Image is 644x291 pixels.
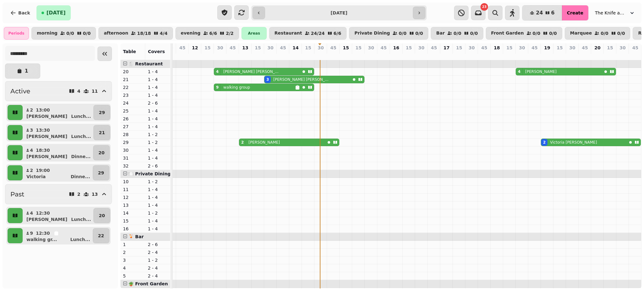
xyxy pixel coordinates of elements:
[123,69,143,75] p: 20
[92,89,98,93] p: 11
[167,45,173,51] p: 30
[491,31,524,36] p: Front Garden
[506,45,512,51] p: 15
[633,52,638,58] p: 0
[30,107,33,113] p: 2
[18,11,30,15] span: Back
[570,31,592,36] p: Marquee
[123,194,143,200] p: 12
[148,241,168,248] p: 2 - 6
[519,52,525,58] p: 4
[47,10,66,15] span: [DATE]
[128,171,171,176] span: 🍽️ Private Dining
[36,147,50,153] p: 18:30
[148,226,168,232] p: 1 - 4
[36,107,50,113] p: 13:00
[24,105,92,120] button: 213:00[PERSON_NAME]Lunch...
[148,76,168,83] p: 1 - 4
[5,81,112,101] button: Active411
[536,10,543,15] span: 24
[551,10,555,15] span: 6
[97,47,112,61] button: Collapse sidebar
[123,273,143,279] p: 5
[494,45,500,51] p: 18
[482,52,487,58] p: 0
[148,202,168,208] p: 1 - 4
[406,52,411,58] p: 0
[192,45,198,51] p: 12
[617,31,625,36] p: 0 / 0
[311,31,325,36] p: 24 / 24
[356,52,361,58] p: 0
[181,31,201,36] p: evening
[255,52,260,58] p: 0
[394,52,399,58] p: 0
[216,85,219,90] div: 9
[98,233,104,239] p: 22
[243,52,248,58] p: 2
[469,52,474,58] p: 0
[104,31,128,36] p: afternoon
[5,63,40,79] button: 1
[99,212,105,219] p: 20
[607,45,613,51] p: 15
[469,45,475,51] p: 30
[216,69,219,74] div: 4
[482,5,486,8] span: 23
[318,52,323,58] p: 0
[369,52,374,58] p: 0
[444,52,449,58] p: 0
[123,186,143,193] p: 11
[608,52,613,58] p: 0
[518,69,520,74] div: 4
[486,27,562,40] button: Front Garden0/00/0
[160,31,168,36] p: 4 / 4
[481,45,487,51] p: 45
[318,45,324,51] p: 30
[30,210,33,216] p: 4
[415,31,423,36] p: 0 / 0
[123,131,143,138] p: 28
[98,150,104,156] p: 20
[522,5,562,20] button: 246
[77,192,80,196] p: 2
[123,124,143,130] p: 27
[218,52,223,58] p: 13
[148,116,168,122] p: 1 - 4
[355,45,361,51] p: 15
[494,52,499,58] p: 0
[128,61,163,66] span: 🍴 Restaurant
[24,228,92,243] button: 912:30walking gr...Lunch...
[30,147,33,153] p: 4
[148,210,168,216] p: 1 - 2
[123,116,143,122] p: 26
[148,178,168,185] p: 1 - 2
[123,210,143,216] p: 14
[550,140,597,145] p: Victoria [PERSON_NAME]
[148,147,168,153] p: 1 - 4
[148,257,168,263] p: 1 - 2
[83,31,91,36] p: 0 / 0
[507,52,512,58] p: 0
[36,230,50,236] p: 12:30
[292,45,298,51] p: 14
[148,108,168,114] p: 1 - 4
[591,7,639,19] button: The Knife and [PERSON_NAME]
[123,76,143,83] p: 21
[305,45,311,51] p: 15
[36,5,71,20] button: [DATE]
[123,163,143,169] p: 32
[92,192,98,196] p: 13
[25,69,28,74] p: 1
[248,140,280,145] p: [PERSON_NAME]
[123,49,136,54] span: Table
[93,145,110,160] button: 20
[268,52,273,58] p: 3
[209,31,217,36] p: 6 / 6
[223,69,281,74] p: [PERSON_NAME] [PERSON_NAME]
[148,249,168,255] p: 2 - 4
[192,52,197,58] p: 0
[457,52,462,58] p: 0
[567,11,583,15] span: Create
[443,45,449,51] p: 17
